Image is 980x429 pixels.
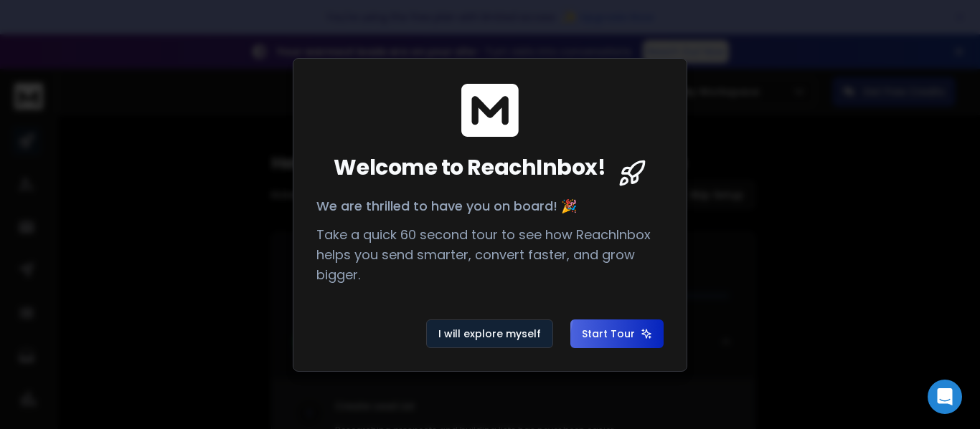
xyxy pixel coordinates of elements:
[334,155,606,180] span: Welcome to ReachInbox!
[570,319,664,348] button: Start Tour
[426,319,553,348] button: I will explore myself
[928,380,962,414] div: Open Intercom Messenger
[316,225,664,285] p: Take a quick 60 second tour to see how ReachInbox helps you send smarter, convert faster, and gro...
[582,327,652,341] span: Start Tour
[316,196,664,216] p: We are thrilled to have you on board! 🎉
